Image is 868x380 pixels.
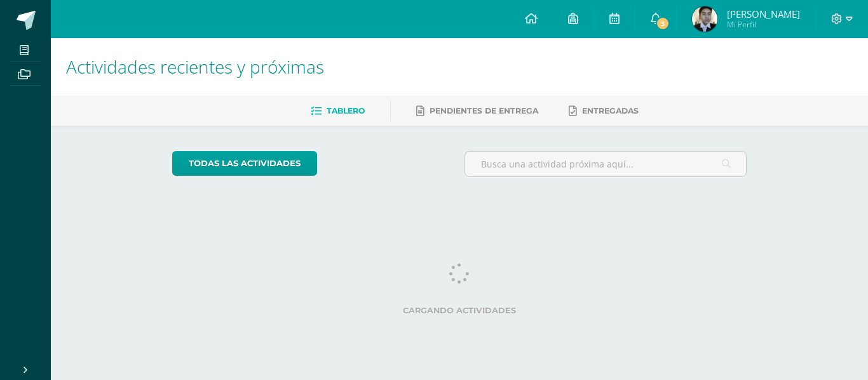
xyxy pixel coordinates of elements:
[172,306,747,315] label: Cargando actividades
[656,16,670,30] span: 3
[727,19,800,30] span: Mi Perfil
[582,106,639,115] span: Entregadas
[569,101,639,121] a: Entregadas
[416,101,538,121] a: Pendientes de entrega
[465,152,747,176] input: Busca una actividad próxima aquí...
[727,8,800,20] span: [PERSON_NAME]
[327,106,365,115] span: Tablero
[311,101,365,121] a: Tablero
[66,55,324,79] span: Actividades recientes y próximas
[692,6,717,32] img: 9974c6e91c62b05c8765a4ef3ed15a45.png
[172,151,317,176] a: todas las Actividades
[430,106,538,115] span: Pendientes de entrega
